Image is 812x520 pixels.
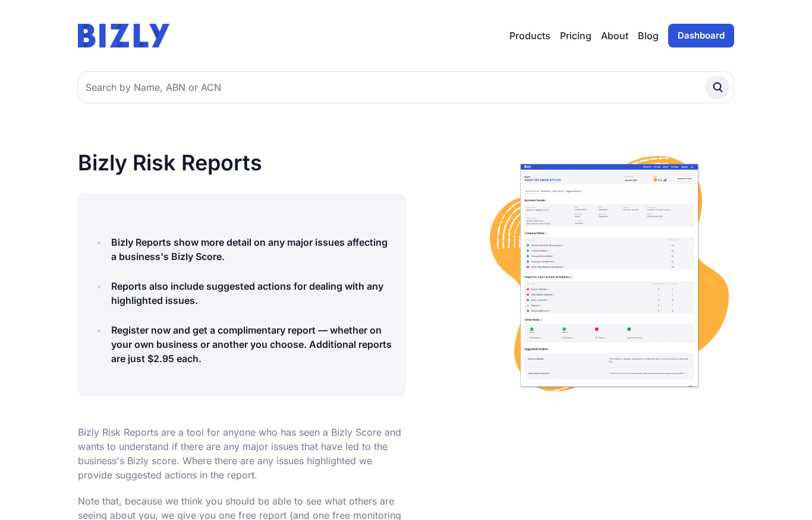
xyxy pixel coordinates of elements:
[111,279,392,307] h4: Reports also include suggested actions for dealing with any highlighted issues.
[78,425,406,482] p: Bizly Risk Reports are a tool for anyone who has seen a Bizly Score and wants to understand if th...
[560,28,591,43] a: Pricing
[638,28,659,43] a: Blog
[601,28,628,43] a: About
[111,235,392,264] h4: Bizly Reports show more detail on any major issues affecting a business's Bizly Score.
[668,24,734,47] a: Dashboard
[484,151,734,400] img: report
[509,28,550,43] button: Products
[111,323,392,366] h4: Register now and get a complimentary report — whether on your own business or another you choose....
[78,71,734,103] input: Search by Name, ABN or ACN
[78,151,406,175] h1: Bizly Risk Reports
